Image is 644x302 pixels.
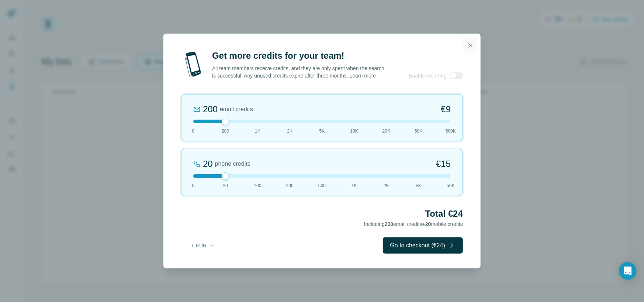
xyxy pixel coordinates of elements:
span: phone credits [215,159,250,168]
span: Including email credits + mobile credits [364,221,463,227]
span: 10K [350,128,358,134]
span: 100 [254,182,261,189]
span: 200 [222,128,229,134]
p: All team members receive credits, and they are only spent when the search is successful. Any unus... [212,65,385,79]
span: 5K [416,182,421,189]
span: 50K [447,182,454,189]
a: Learn more [350,73,376,79]
button: € EUR [186,239,221,252]
span: 5K [319,128,325,134]
button: Go to checkout (€24) [383,237,463,254]
span: 2K [384,182,389,189]
img: mobile-phone [181,50,205,79]
span: 20K [382,128,390,134]
span: 20 [425,221,431,227]
div: 20 [203,158,213,170]
span: email credits [220,105,253,114]
h2: Total €24 [181,208,463,220]
span: 500 [318,182,326,189]
span: 0 [192,128,195,134]
div: Open Intercom Messenger [619,262,637,280]
span: 20 [223,182,228,189]
span: 2K [287,128,292,134]
div: 200 [203,103,218,115]
span: €9 [441,103,451,115]
span: 500K [446,128,456,134]
span: 200 [385,221,393,227]
span: 1K [352,182,357,189]
span: 200 [286,182,294,189]
span: Enable recurring [409,72,447,79]
span: 50K [415,128,422,134]
span: €15 [436,158,451,170]
span: 1K [255,128,260,134]
span: 0 [192,182,195,189]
